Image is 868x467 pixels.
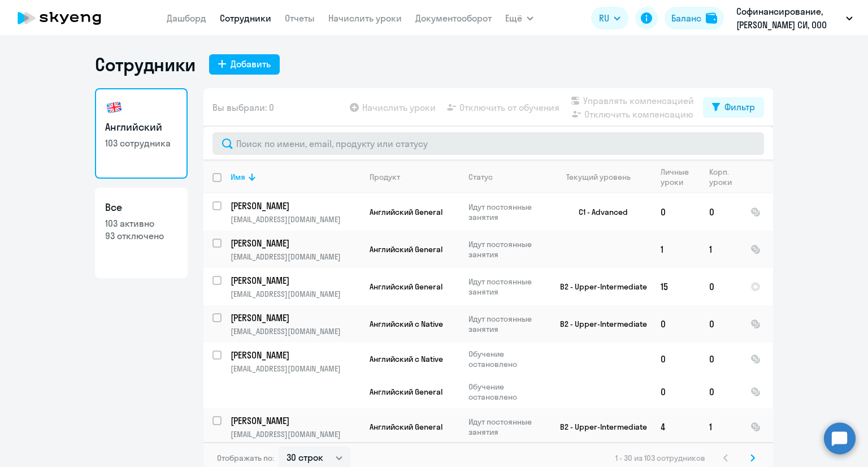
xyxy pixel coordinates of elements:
[231,172,360,182] div: Имя
[468,239,546,260] p: Идут постоянные занятия
[212,101,274,114] span: Вы выбрали: 0
[709,167,741,187] div: Корп. уроки
[370,354,443,364] span: Английский с Native
[700,231,741,268] td: 1
[661,167,700,187] div: Личные уроки
[591,7,628,29] button: RU
[731,5,858,32] button: Софинансирование, [PERSON_NAME] СИ, ООО
[328,12,402,24] a: Начислить уроки
[231,57,271,71] div: Добавить
[231,237,360,249] a: [PERSON_NAME]
[370,422,442,432] span: Английский General
[700,268,741,305] td: 0
[167,12,206,24] a: Дашборд
[231,200,360,212] a: [PERSON_NAME]
[652,305,700,343] td: 0
[652,231,700,268] td: 1
[468,172,493,182] div: Статус
[468,349,546,369] p: Обучение остановлено
[703,97,764,118] button: Фильтр
[217,453,274,463] span: Отображать по:
[546,268,652,305] td: B2 - Upper-Intermediate
[105,200,177,215] h3: Все
[415,12,492,24] a: Документооборот
[468,276,546,297] p: Идут постоянные занятия
[652,193,700,231] td: 0
[736,5,841,32] p: Софинансирование, [PERSON_NAME] СИ, ООО
[231,349,358,361] p: [PERSON_NAME]
[505,7,533,29] button: Ещё
[95,188,188,278] a: Все103 активно93 отключено
[231,289,360,299] p: [EMAIL_ADDRESS][DOMAIN_NAME]
[700,375,741,408] td: 0
[468,202,546,222] p: Идут постоянные занятия
[700,343,741,375] td: 0
[468,417,546,437] p: Идут постоянные занятия
[652,408,700,446] td: 4
[505,11,522,25] span: Ещё
[231,429,360,439] p: [EMAIL_ADDRESS][DOMAIN_NAME]
[555,172,651,182] div: Текущий уровень
[285,12,315,24] a: Отчеты
[231,349,360,361] a: [PERSON_NAME]
[231,274,358,287] p: [PERSON_NAME]
[231,414,358,427] p: [PERSON_NAME]
[105,230,177,242] p: 93 отключено
[652,268,700,305] td: 15
[615,453,705,463] span: 1 - 30 из 103 сотрудников
[95,53,196,76] h1: Сотрудники
[700,305,741,343] td: 0
[212,132,764,155] input: Поиск по имени, email, продукту или статусу
[231,237,358,249] p: [PERSON_NAME]
[370,387,442,397] span: Английский General
[599,11,609,25] span: RU
[231,252,360,262] p: [EMAIL_ADDRESS][DOMAIN_NAME]
[95,88,188,179] a: Английский103 сотрудника
[566,172,631,182] div: Текущий уровень
[231,312,360,324] a: [PERSON_NAME]
[652,375,700,408] td: 0
[231,214,360,224] p: [EMAIL_ADDRESS][DOMAIN_NAME]
[370,319,443,329] span: Английский с Native
[724,100,755,114] div: Фильтр
[105,137,177,149] p: 103 сотрудника
[231,312,358,324] p: [PERSON_NAME]
[468,314,546,334] p: Идут постоянные занятия
[231,274,360,287] a: [PERSON_NAME]
[546,305,652,343] td: B2 - Upper-Intermediate
[209,54,280,75] button: Добавить
[370,244,442,254] span: Английский General
[231,172,245,182] div: Имя
[105,217,177,230] p: 103 активно
[671,11,701,25] div: Баланс
[220,12,271,24] a: Сотрудники
[652,343,700,375] td: 0
[370,172,400,182] div: Продукт
[546,193,652,231] td: C1 - Advanced
[706,12,717,24] img: balance
[700,408,741,446] td: 1
[370,207,442,217] span: Английский General
[231,414,360,427] a: [PERSON_NAME]
[231,326,360,336] p: [EMAIL_ADDRESS][DOMAIN_NAME]
[231,200,358,212] p: [PERSON_NAME]
[468,382,546,402] p: Обучение остановлено
[370,282,442,292] span: Английский General
[105,98,123,116] img: english
[546,408,652,446] td: B2 - Upper-Intermediate
[105,120,177,135] h3: Английский
[231,364,360,374] p: [EMAIL_ADDRESS][DOMAIN_NAME]
[700,193,741,231] td: 0
[665,7,724,29] button: Балансbalance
